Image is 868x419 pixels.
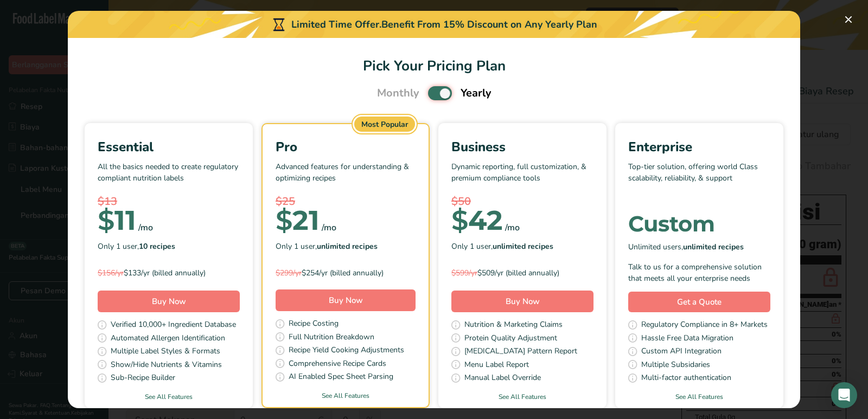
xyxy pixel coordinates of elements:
[464,372,541,385] span: Manual Label Override
[322,221,336,234] div: /mo
[464,345,577,359] span: [MEDICAL_DATA] Pattern Report
[276,289,416,311] button: Buy Now
[615,392,783,402] a: See All Features
[98,291,240,312] button: Buy Now
[381,17,597,32] div: Benefit From 15% Discount on Any Yearly Plan
[68,11,800,38] div: Limited Time Offer.
[98,210,136,231] div: 11
[451,267,593,279] div: $509/yr (billed annually)
[98,241,175,252] span: Only 1 user,
[628,161,770,194] p: Top-tier solution, offering world Class scalability, reliability, & support
[831,382,857,408] div: Buka Interkom Messenger
[354,117,415,132] div: Most Popular
[98,137,240,157] div: Essential
[451,291,593,312] button: Buy Now
[289,371,393,384] span: AI Enabled Spec Sheet Parsing
[641,319,768,332] span: Regulatory Compliance in 8+ Markets
[289,344,404,358] span: Recipe Yield Cooking Adjustments
[451,204,468,237] span: $
[111,332,225,346] span: Automated Allergen Identification
[628,213,770,235] div: Custom
[276,267,416,279] div: $254/yr (billed annually)
[98,268,124,278] span: $156/yr
[438,392,607,402] a: See All Features
[111,319,236,332] span: Verified 10,000+ Ingredient Database
[98,267,240,279] div: $133/yr (billed annually)
[276,137,416,157] div: Pro
[289,358,386,371] span: Comprehensive Recipe Cards
[276,204,292,237] span: $
[451,137,593,157] div: Business
[451,241,553,252] span: Only 1 user,
[628,241,744,253] span: Unlimited users,
[628,261,770,284] div: Talk to us for a comprehensive solution that meets all your enterprise needs
[276,194,416,210] div: $25
[111,359,222,372] span: Show/Hide Nutrients & Vitamins
[81,55,787,76] h1: Pick Your Pricing Plan
[98,194,240,210] div: $13
[677,296,722,308] span: Get a Quote
[111,372,175,385] span: Sub-Recipe Builder
[276,241,378,252] span: Only 1 user,
[461,85,492,101] span: Yearly
[628,137,770,157] div: Enterprise
[289,331,374,345] span: Full Nutrition Breakdown
[152,296,186,307] span: Buy Now
[451,161,593,194] p: Dynamic reporting, full customization, & premium compliance tools
[276,268,302,278] span: $299/yr
[85,392,253,402] a: See All Features
[139,241,175,252] b: 10 recipes
[276,210,320,231] div: 21
[464,319,563,332] span: Nutrition & Marketing Claims
[464,359,529,372] span: Menu Label Report
[377,85,419,101] span: Monthly
[111,345,220,359] span: Multiple Label Styles & Formats
[451,210,503,231] div: 42
[98,161,240,194] p: All the basics needed to create regulatory compliant nutrition labels
[641,359,710,372] span: Multiple Subsidaries
[493,241,553,252] b: unlimited recipes
[683,242,744,252] b: unlimited recipes
[329,295,363,306] span: Buy Now
[641,345,722,359] span: Custom API Integration
[289,318,339,331] span: Recipe Costing
[641,332,733,346] span: Hassle Free Data Migration
[276,161,416,194] p: Advanced features for understanding & optimizing recipes
[505,221,520,234] div: /mo
[451,268,477,278] span: $599/yr
[506,296,540,307] span: Buy Now
[98,204,114,237] span: $
[628,292,770,313] a: Get a Quote
[263,391,429,401] a: See All Features
[317,241,378,252] b: unlimited recipes
[464,332,557,346] span: Protein Quality Adjustment
[138,221,153,234] div: /mo
[451,194,593,210] div: $50
[641,372,731,385] span: Multi-factor authentication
